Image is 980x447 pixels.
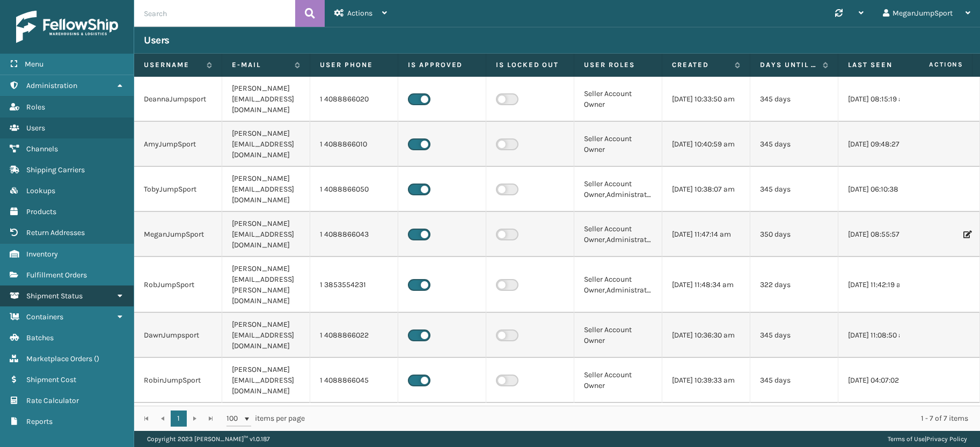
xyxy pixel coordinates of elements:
td: MeganJumpSport [134,212,222,257]
td: 1 4088866022 [310,313,398,358]
span: Administration [26,81,77,90]
td: 1 4088866020 [310,77,398,122]
td: 1 3853554231 [310,257,398,313]
span: Fulfillment Orders [26,270,87,280]
span: Reports [26,417,53,426]
td: Seller Account Owner,Administrators [574,257,662,313]
span: Roles [26,102,45,112]
label: Last Seen [848,60,905,70]
td: [DATE] 09:48:27 am [838,122,926,167]
td: [PERSON_NAME][EMAIL_ADDRESS][DOMAIN_NAME] [222,77,310,122]
td: TobyJumpSport [134,167,222,212]
label: User phone [320,60,388,70]
td: [DATE] 11:47:14 am [662,212,750,257]
td: [DATE] 10:33:50 am [662,77,750,122]
span: Menu [25,60,43,69]
td: [PERSON_NAME][EMAIL_ADDRESS][DOMAIN_NAME] [222,313,310,358]
label: Is Approved [408,60,476,70]
td: [DATE] 08:55:57 am [838,212,926,257]
td: [DATE] 04:07:02 pm [838,358,926,403]
img: logo [16,11,118,43]
td: [PERSON_NAME][EMAIL_ADDRESS][DOMAIN_NAME] [222,167,310,212]
td: RobinJumpSport [134,358,222,403]
td: [PERSON_NAME][EMAIL_ADDRESS][DOMAIN_NAME] [222,358,310,403]
td: [DATE] 10:36:30 am [662,313,750,358]
td: 345 days [750,167,838,212]
td: 345 days [750,122,838,167]
span: Containers [26,312,63,321]
span: Products [26,207,56,216]
td: Seller Account Owner,Administrators [574,212,662,257]
td: DawnJumpsport [134,313,222,358]
td: Seller Account Owner [574,77,662,122]
td: [DATE] 08:15:19 am [838,77,926,122]
a: 1 [171,411,187,427]
td: 350 days [750,212,838,257]
td: Seller Account Owner [574,358,662,403]
span: Shipment Cost [26,375,76,384]
td: DeannaJumpsport [134,77,222,122]
td: [DATE] 11:42:19 am [838,257,926,313]
td: 345 days [750,313,838,358]
span: Marketplace Orders [26,354,92,363]
label: Created [672,60,729,70]
td: AmyJumpSport [134,122,222,167]
span: Actions [895,56,970,74]
td: [PERSON_NAME][EMAIL_ADDRESS][DOMAIN_NAME] [222,122,310,167]
td: [DATE] 10:40:59 am [662,122,750,167]
span: ( ) [94,354,99,363]
a: Privacy Policy [926,435,967,443]
td: 1 4088866010 [310,122,398,167]
span: Shipping Carriers [26,165,85,174]
label: E-mail [232,60,289,70]
span: Users [26,123,45,133]
p: Copyright 2023 [PERSON_NAME]™ v 1.0.187 [147,431,270,447]
td: [DATE] 06:10:38 am [838,167,926,212]
td: [DATE] 11:48:34 am [662,257,750,313]
span: Return Addresses [26,228,85,237]
label: Days until password expires [760,60,817,70]
span: Channels [26,144,58,153]
a: Terms of Use [888,435,925,443]
span: Batches [26,333,54,342]
td: Seller Account Owner [574,313,662,358]
span: Inventory [26,250,58,259]
div: | [888,431,967,447]
td: [DATE] 10:38:07 am [662,167,750,212]
span: Rate Calculator [26,396,79,405]
span: Shipment Status [26,291,83,301]
td: [DATE] 11:08:50 am [838,313,926,358]
td: RobJumpSport [134,257,222,313]
td: [PERSON_NAME][EMAIL_ADDRESS][DOMAIN_NAME] [222,212,310,257]
span: 100 [226,413,243,424]
h3: Users [144,34,170,47]
td: 322 days [750,257,838,313]
i: Edit [963,231,970,238]
label: Username [144,60,201,70]
td: 1 4088866043 [310,212,398,257]
td: 1 4088866050 [310,167,398,212]
td: [DATE] 10:39:33 am [662,358,750,403]
td: 345 days [750,358,838,403]
td: 345 days [750,77,838,122]
td: Seller Account Owner,Administrators [574,167,662,212]
label: User Roles [584,60,652,70]
td: 1 4088866045 [310,358,398,403]
td: Seller Account Owner [574,122,662,167]
span: Lookups [26,186,55,195]
td: [PERSON_NAME][EMAIL_ADDRESS][PERSON_NAME][DOMAIN_NAME] [222,257,310,313]
label: Is Locked Out [496,60,564,70]
span: Actions [347,9,372,18]
span: items per page [226,411,305,427]
div: 1 - 7 of 7 items [320,413,968,424]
